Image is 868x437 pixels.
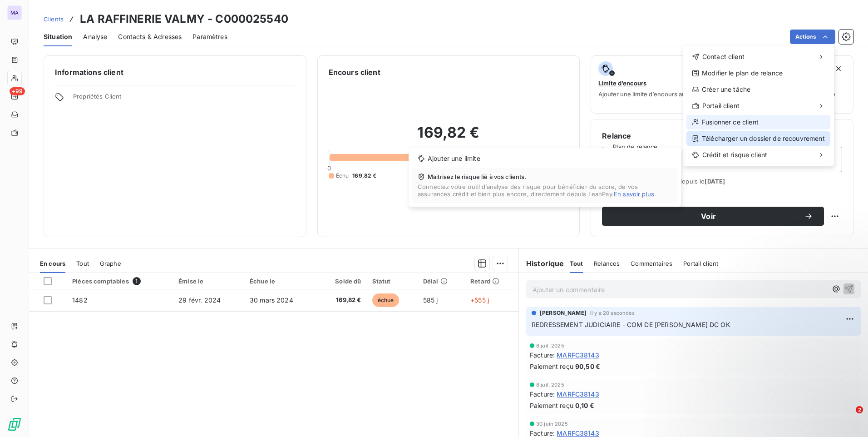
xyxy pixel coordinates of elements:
[412,151,677,166] div: Ajouter une limite
[418,173,672,180] span: Maitrisez le risque lié à vos clients.
[702,101,740,110] span: Portail client
[686,115,830,129] div: Fusionner ce client
[856,406,863,413] span: 2
[686,66,830,80] div: Modifier le plan de relance
[702,52,745,61] span: Contact client
[683,46,834,166] div: Actions
[418,183,672,198] span: Connectez votre outil d’analyse des risque pour bénéficier du score, de vos assurances crédit et ...
[837,406,859,428] iframe: Intercom live chat
[686,131,830,146] div: Télécharger un dossier de recouvrement
[614,190,654,198] a: En savoir plus
[686,82,830,97] div: Créer une tâche
[702,150,767,159] span: Crédit et risque client
[686,349,868,412] iframe: Intercom notifications message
